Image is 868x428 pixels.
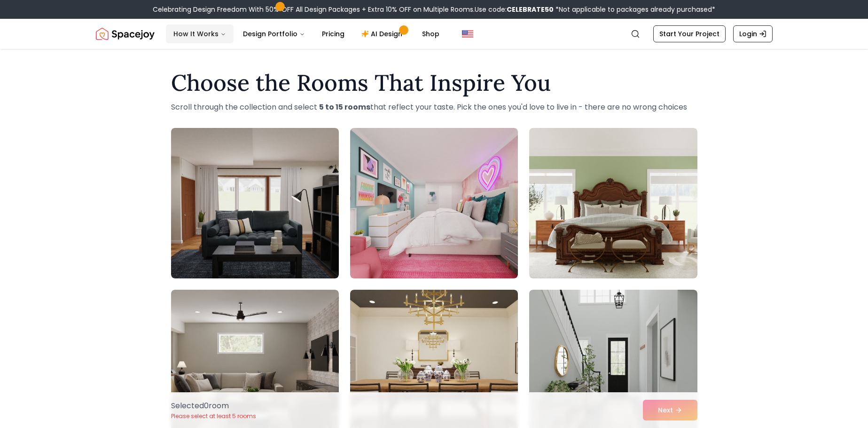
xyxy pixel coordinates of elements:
span: Use code: [475,5,554,14]
b: CELEBRATE50 [507,5,554,14]
h1: Choose the Rooms That Inspire You [171,71,697,94]
button: How It Works [166,24,234,43]
div: Celebrating Design Freedom With 50% OFF All Design Packages + Extra 10% OFF on Multiple Rooms. [153,5,715,14]
a: Start Your Project [653,25,726,42]
img: Room room-2 [350,128,518,278]
p: Scroll through the collection and select that reflect your taste. Pick the ones you'd love to liv... [171,102,697,113]
button: Design Portfolio [235,24,313,43]
a: Spacejoy [96,24,155,43]
img: United States [462,28,473,40]
img: Room room-3 [529,128,697,278]
img: Spacejoy Logo [96,24,155,43]
p: Selected 0 room [171,400,256,412]
a: Pricing [314,24,352,43]
a: Login [733,25,773,42]
nav: Global [96,19,773,49]
a: Shop [414,24,447,43]
p: Please select at least 5 rooms [171,412,256,420]
nav: Main [166,24,447,43]
a: AI Design [354,24,413,43]
span: *Not applicable to packages already purchased* [554,5,715,14]
img: Room room-1 [171,128,339,278]
strong: 5 to 15 rooms [319,102,370,112]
